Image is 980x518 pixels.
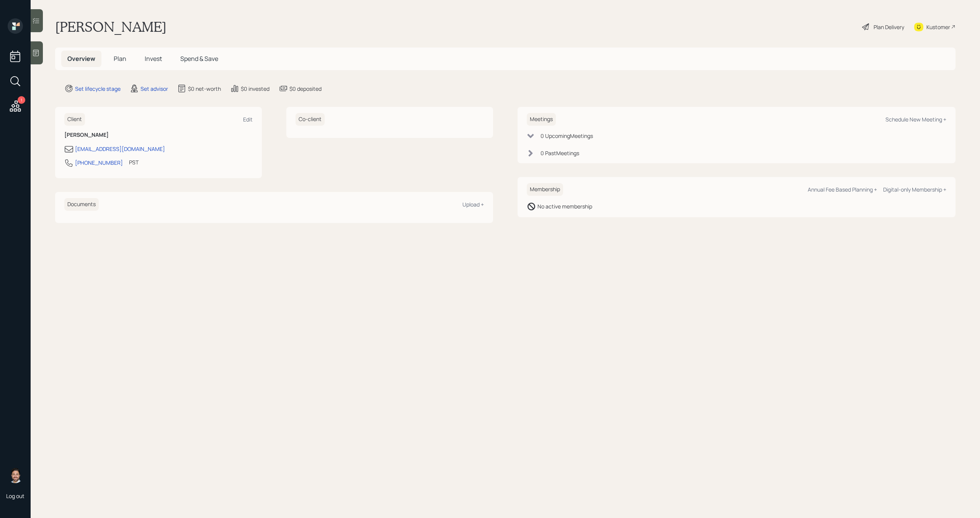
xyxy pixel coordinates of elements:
span: Overview [67,54,95,63]
div: Log out [6,492,24,500]
div: Upload + [462,201,484,208]
div: 0 Upcoming Meeting s [541,132,593,140]
div: Set advisor [140,85,168,93]
h6: Co-client [296,113,325,126]
div: Schedule New Meeting + [885,116,946,123]
div: PST [129,158,139,166]
h6: Meetings [527,113,556,126]
h6: [PERSON_NAME] [64,132,253,138]
div: $0 invested [241,85,269,93]
div: $0 net-worth [188,85,221,93]
h6: Membership [527,183,563,196]
div: [EMAIL_ADDRESS][DOMAIN_NAME] [75,145,165,153]
div: Plan Delivery [874,23,904,31]
span: Spend & Save [180,54,218,63]
div: Edit [243,116,253,123]
h6: Documents [64,198,99,211]
h1: [PERSON_NAME] [55,18,167,35]
h6: Client [64,113,85,126]
span: Invest [145,54,162,63]
img: michael-russo-headshot.png [8,468,23,483]
div: $0 deposited [289,85,322,93]
div: Kustomer [926,23,950,31]
span: Plan [114,54,126,63]
div: 1 [18,96,25,104]
div: Set lifecycle stage [75,85,121,93]
div: No active membership [537,202,592,210]
div: Annual Fee Based Planning + [808,186,877,193]
div: 0 Past Meeting s [541,149,579,157]
div: Digital-only Membership + [883,186,946,193]
div: [PHONE_NUMBER] [75,159,123,167]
